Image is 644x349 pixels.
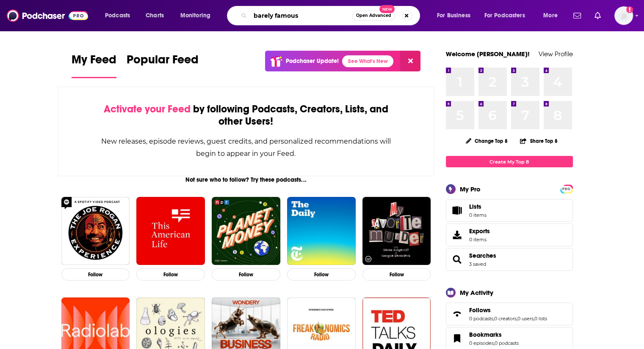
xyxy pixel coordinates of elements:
a: Searches [469,252,496,259]
svg: Add a profile image [626,6,633,13]
span: Bookmarks [469,331,502,338]
button: Change Top 8 [461,136,513,146]
span: Popular Feed [127,52,199,72]
div: My Activity [460,289,493,297]
a: Follows [469,306,547,314]
span: Podcasts [105,10,130,22]
span: , [517,316,517,322]
a: 3 saved [469,261,486,267]
button: Follow [362,268,431,281]
div: New releases, episode reviews, guest credits, and personalized recommendations will begin to appe... [101,135,392,160]
a: 0 users [517,316,533,322]
button: Follow [212,268,280,281]
button: open menu [431,9,481,22]
a: 0 episodes [469,340,494,346]
button: open menu [99,9,141,22]
a: PRO [561,185,572,192]
div: by following Podcasts, Creators, Lists, and other Users! [101,103,392,128]
a: Show notifications dropdown [570,8,584,23]
button: Follow [136,268,205,281]
span: Monitoring [180,10,210,22]
img: Planet Money [212,197,280,265]
span: Lists [469,203,481,210]
button: open menu [537,9,568,22]
span: Activate your Feed [104,103,191,115]
a: 0 creators [494,316,517,322]
span: New [379,5,395,13]
span: 0 items [469,237,490,243]
button: Open AdvancedNew [352,11,395,21]
span: , [533,316,534,322]
button: Show profile menu [614,6,633,25]
span: PRO [561,186,572,192]
span: 0 items [469,212,486,218]
a: 0 podcasts [469,316,493,322]
button: Share Top 8 [520,133,558,149]
span: Exports [469,227,490,235]
img: The Daily [287,197,356,265]
span: Logged in as GregKubie [614,6,633,25]
span: , [493,316,494,322]
div: Search podcasts, credits, & more... [235,6,428,25]
div: Not sure who to follow? Try these podcasts... [58,176,434,183]
span: More [543,10,558,22]
p: Podchaser Update! [286,57,339,65]
span: Open Advanced [356,14,391,18]
a: See What's New [342,55,393,67]
a: Lists [446,199,573,222]
span: Lists [449,204,466,216]
button: open menu [479,9,537,22]
a: Charts [140,9,169,22]
a: 0 lists [534,316,547,322]
a: Create My Top 8 [446,156,573,167]
button: Follow [61,268,130,281]
img: User Profile [614,6,633,25]
img: My Favorite Murder with Karen Kilgariff and Georgia Hardstark [362,197,431,265]
div: My Pro [460,185,481,193]
a: Exports [446,224,573,246]
a: Bookmarks [469,331,519,338]
a: Bookmarks [449,333,466,344]
span: Lists [469,203,486,210]
span: My Feed [72,52,116,72]
a: Show notifications dropdown [591,8,604,23]
span: Charts [146,10,164,22]
span: Follows [446,303,573,325]
span: Follows [469,306,491,314]
a: Popular Feed [127,52,199,78]
span: , [494,340,495,346]
a: Searches [449,254,466,265]
a: View Profile [539,50,573,58]
span: For Business [437,10,470,22]
img: Podchaser - Follow, Share and Rate Podcasts [7,8,88,24]
img: This American Life [136,197,205,265]
img: The Joe Rogan Experience [61,197,130,265]
a: Follows [449,308,466,320]
button: open menu [174,9,221,22]
a: 0 podcasts [495,340,519,346]
span: Exports [449,229,466,241]
button: Follow [287,268,356,281]
input: Search podcasts, credits, & more... [250,9,352,22]
span: Searches [446,248,573,271]
a: Welcome [PERSON_NAME]! [446,50,530,58]
a: My Feed [72,52,116,78]
span: For Podcasters [484,10,525,22]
